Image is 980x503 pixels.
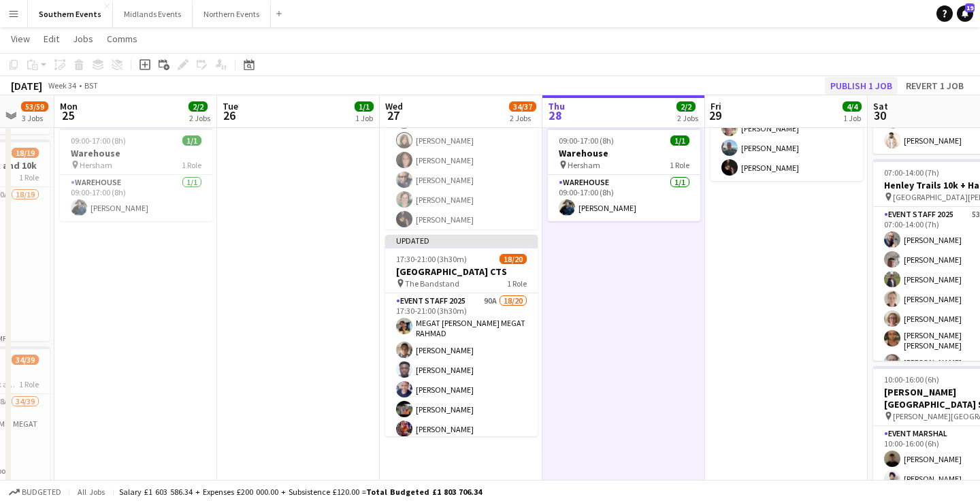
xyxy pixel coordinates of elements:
app-job-card: 09:00-17:00 (8h)1/1Warehouse Hersham1 RoleWarehouse1/109:00-17:00 (8h)[PERSON_NAME] [548,127,700,221]
span: 09:00-17:00 (8h) [71,135,126,146]
span: 18/20 [500,254,527,264]
div: Updated [385,235,538,246]
span: 2/2 [189,101,208,112]
span: Edit [44,33,59,45]
div: 2 Jobs [677,113,698,123]
span: Budgeted [22,487,61,497]
app-job-card: 17:00-21:00 (4h)16/17[PERSON_NAME] Triathlon + Run [PERSON_NAME] Lake ([GEOGRAPHIC_DATA])1 RoleEv... [385,28,538,229]
span: Hersham [568,160,600,170]
span: 1 Role [19,172,39,182]
span: Fri [710,100,721,112]
span: 07:00-14:00 (7h) [884,167,939,178]
span: 4/4 [843,101,862,112]
span: View [11,33,30,45]
span: 17:30-21:00 (3h30m) [396,254,467,264]
span: 28 [546,108,565,123]
button: Revert 1 job [900,77,969,95]
span: 2/2 [676,101,696,112]
span: 18/19 [12,148,39,158]
span: Hersham [80,160,112,170]
span: 1 Role [670,160,689,170]
span: The Bandstand [405,278,459,289]
span: 29 [708,108,721,123]
app-card-role: Warehouse1/109:00-17:00 (8h)[PERSON_NAME] [548,175,700,221]
div: 1 Job [843,113,861,123]
span: 34/39 [12,355,39,365]
app-card-role: Warehouse1/109:00-17:00 (8h)[PERSON_NAME] [60,175,212,221]
h3: Warehouse [548,147,700,159]
span: Jobs [73,33,93,45]
div: 2 Jobs [510,113,536,123]
span: All jobs [75,487,108,497]
a: Comms [101,30,143,48]
span: 30 [871,108,888,123]
span: 25 [58,108,78,123]
div: [DATE] [11,79,42,93]
button: Southern Events [28,1,113,27]
h3: [GEOGRAPHIC_DATA] CTS [385,265,538,278]
span: Total Budgeted £1 803 706.34 [366,487,482,497]
span: 10:00-16:00 (6h) [884,374,939,385]
div: 2 Jobs [189,113,210,123]
div: 3 Jobs [22,113,48,123]
button: Midlands Events [113,1,193,27]
div: BST [84,80,98,91]
span: 1/1 [182,135,201,146]
app-job-card: 09:00-17:00 (8h)1/1Warehouse Hersham1 RoleWarehouse1/109:00-17:00 (8h)[PERSON_NAME] [60,127,212,221]
h3: Warehouse [60,147,212,159]
span: Sat [873,100,888,112]
span: Tue [223,100,238,112]
span: 27 [383,108,403,123]
span: 26 [220,108,238,123]
span: 19 [965,3,975,12]
button: Budgeted [7,485,63,500]
button: Northern Events [193,1,271,27]
span: Thu [548,100,565,112]
a: View [5,30,35,48]
span: 1/1 [670,135,689,146]
span: Mon [60,100,78,112]
button: Publish 1 job [825,77,898,95]
span: Comms [107,33,137,45]
a: 19 [957,5,973,22]
app-job-card: Updated17:30-21:00 (3h30m)18/20[GEOGRAPHIC_DATA] CTS The Bandstand1 RoleEvent Staff 202590A18/201... [385,235,538,436]
span: 1/1 [355,101,374,112]
span: 09:00-17:00 (8h) [559,135,614,146]
span: Week 34 [45,80,79,91]
span: 34/37 [509,101,536,112]
div: 1 Job [355,113,373,123]
a: Edit [38,30,65,48]
span: 53/59 [21,101,48,112]
app-card-role: Event Staff 20254/412:00-15:00 (3h)[PERSON_NAME][PERSON_NAME][PERSON_NAME][PERSON_NAME] [710,76,863,181]
span: 1 Role [507,278,527,289]
span: 1 Role [19,379,39,389]
div: Salary £1 603 586.34 + Expenses £200 000.00 + Subsistence £120.00 = [119,487,482,497]
a: Jobs [67,30,99,48]
span: Wed [385,100,403,112]
span: 1 Role [182,160,201,170]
